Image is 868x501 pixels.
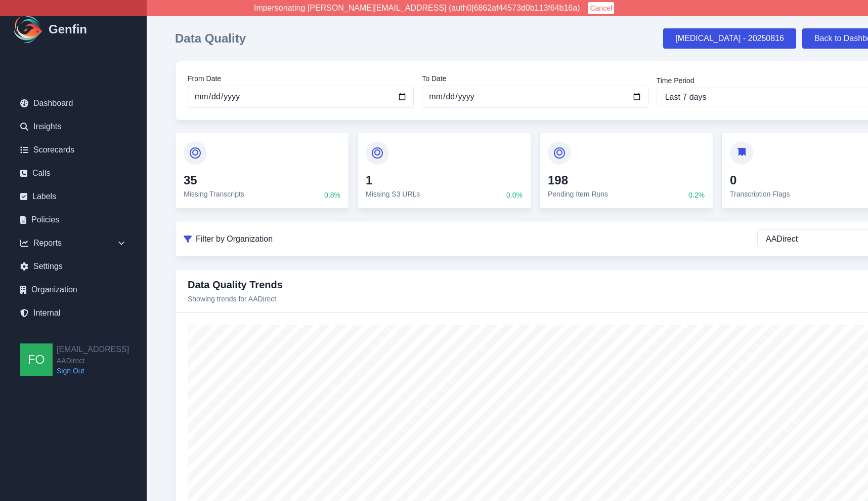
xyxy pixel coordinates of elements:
a: Scorecards [12,140,135,160]
h4: 1 [366,173,420,188]
a: Dashboard [12,93,135,113]
a: [MEDICAL_DATA] - 20250816 [663,28,796,49]
label: To Date [422,73,648,84]
div: Reports [12,233,135,253]
a: Calls [12,163,135,183]
span: Missing Transcripts [184,190,244,198]
span: Missing S3 URLs [366,190,420,198]
span: 0.2 % [688,190,705,200]
span: AADirect [57,356,129,366]
a: Insights [12,117,135,137]
a: Organization [12,280,135,300]
span: Pending Item Runs [548,190,608,198]
h3: Data Quality Trends [188,278,283,292]
a: Policies [12,210,135,230]
span: 0.8 % [324,190,340,200]
img: Logo [12,13,45,46]
h4: 198 [548,173,608,188]
button: Cancel [588,2,614,14]
a: Internal [12,303,135,323]
span: Filter by Organization [196,233,273,245]
h1: Data Quality [175,30,246,47]
a: Settings [12,256,135,277]
span: Transcription Flags [730,190,790,198]
h2: [EMAIL_ADDRESS] [57,343,129,356]
h4: 35 [184,173,244,188]
h1: Genfin [49,21,87,37]
a: Labels [12,186,135,207]
h4: 0 [730,173,790,188]
img: founders@genfin.ai [20,343,53,376]
label: From Date [188,73,414,84]
a: Sign Out [57,366,129,376]
span: 0.0 % [506,190,523,200]
p: Showing trends for AADirect [188,294,283,304]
